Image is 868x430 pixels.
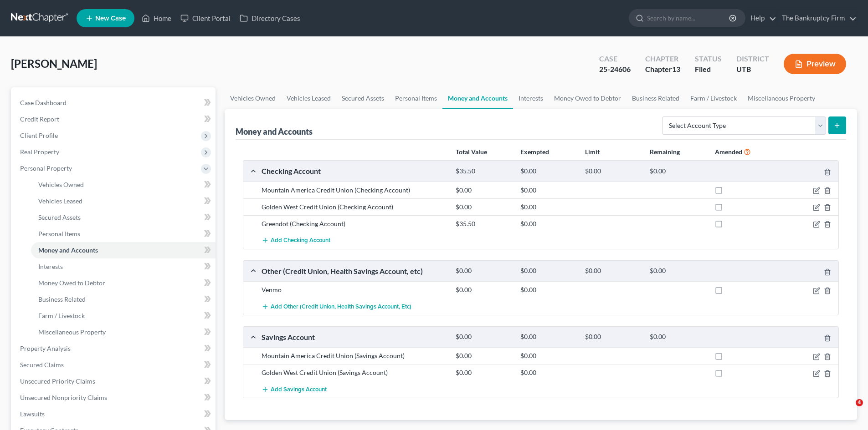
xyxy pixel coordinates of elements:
span: 4 [856,399,863,406]
strong: Exempted [520,148,549,156]
span: [PERSON_NAME] [11,57,97,70]
div: Chapter [645,54,680,64]
span: Client Profile [20,132,58,139]
div: $0.00 [516,202,580,212]
div: $0.00 [645,167,710,176]
a: Business Related [627,87,685,109]
a: Vehicles Owned [31,177,216,193]
div: Status [695,54,722,64]
div: Venmo [257,285,451,294]
span: Case Dashboard [20,99,67,106]
div: 25-24606 [599,64,631,75]
button: Add Savings Account [262,381,327,398]
a: Money Owed to Debtor [549,87,627,109]
div: $0.00 [580,267,645,275]
span: Real Property [20,148,59,156]
a: Interests [31,258,216,275]
div: $35.50 [451,219,516,228]
span: Add Savings Account [271,386,327,393]
span: Interests [38,263,63,270]
a: Case Dashboard [13,95,216,111]
a: Home [137,10,176,26]
div: $35.50 [451,167,516,176]
div: District [736,54,769,64]
a: Money and Accounts [442,87,513,109]
div: $0.00 [451,285,516,294]
div: Mountain America Credit Union (Checking Account) [257,186,451,195]
span: Secured Assets [38,213,81,221]
iframe: Intercom live chat [837,399,859,421]
div: Money and Accounts [236,126,313,137]
span: Vehicles Owned [38,181,84,188]
div: $0.00 [580,333,645,341]
button: Preview [784,54,846,74]
div: $0.00 [451,351,516,360]
div: Other (Credit Union, Health Savings Account, etc) [257,266,451,276]
span: Vehicles Leased [38,197,82,205]
a: Miscellaneous Property [742,87,821,109]
span: Personal Property [20,164,72,172]
div: Chapter [645,64,680,75]
div: Greendot (Checking Account) [257,219,451,228]
a: Miscellaneous Property [31,324,216,340]
a: Directory Cases [235,10,305,26]
div: $0.00 [645,267,710,275]
div: $0.00 [580,167,645,176]
span: 13 [672,65,680,73]
span: Money and Accounts [38,246,98,254]
a: Property Analysis [13,340,216,357]
span: Secured Claims [20,361,64,369]
span: Business Related [38,295,86,303]
strong: Total Value [456,148,487,156]
a: Secured Claims [13,357,216,373]
div: $0.00 [451,333,516,341]
a: Secured Assets [336,87,390,109]
a: Vehicles Owned [225,87,281,109]
a: Client Portal [176,10,235,26]
strong: Amended [715,148,742,156]
div: $0.00 [451,267,516,275]
strong: Remaining [650,148,680,156]
a: Personal Items [390,87,442,109]
button: Add Checking Account [262,232,330,249]
span: Property Analysis [20,344,71,352]
span: Money Owed to Debtor [38,279,105,287]
a: Money Owed to Debtor [31,275,216,291]
span: Unsecured Nonpriority Claims [20,394,107,401]
a: Money and Accounts [31,242,216,258]
div: Savings Account [257,332,451,342]
div: Filed [695,64,722,75]
div: $0.00 [516,368,580,377]
a: Unsecured Priority Claims [13,373,216,390]
button: Add Other (Credit Union, Health Savings Account, etc) [262,298,411,315]
div: $0.00 [516,167,580,176]
div: Golden West Credit Union (Savings Account) [257,368,451,377]
div: $0.00 [516,333,580,341]
span: Credit Report [20,115,59,123]
a: Secured Assets [31,209,216,226]
div: Golden West Credit Union (Checking Account) [257,202,451,212]
div: $0.00 [516,267,580,275]
div: $0.00 [451,368,516,377]
div: $0.00 [516,219,580,228]
strong: Limit [585,148,600,156]
span: New Case [95,15,126,22]
a: Lawsuits [13,406,216,422]
a: Vehicles Leased [281,87,336,109]
span: Miscellaneous Property [38,328,106,336]
div: Case [599,54,631,64]
div: $0.00 [451,186,516,195]
a: Credit Report [13,111,216,127]
a: Help [746,10,776,26]
span: Farm / Livestock [38,312,85,319]
div: UTB [736,64,769,75]
a: Farm / Livestock [685,87,742,109]
span: Personal Items [38,230,80,238]
div: $0.00 [645,333,710,341]
a: Business Related [31,291,216,308]
span: Lawsuits [20,410,45,418]
div: $0.00 [516,285,580,294]
div: $0.00 [516,186,580,195]
a: The Bankruptcy Firm [777,10,857,26]
a: Vehicles Leased [31,193,216,209]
